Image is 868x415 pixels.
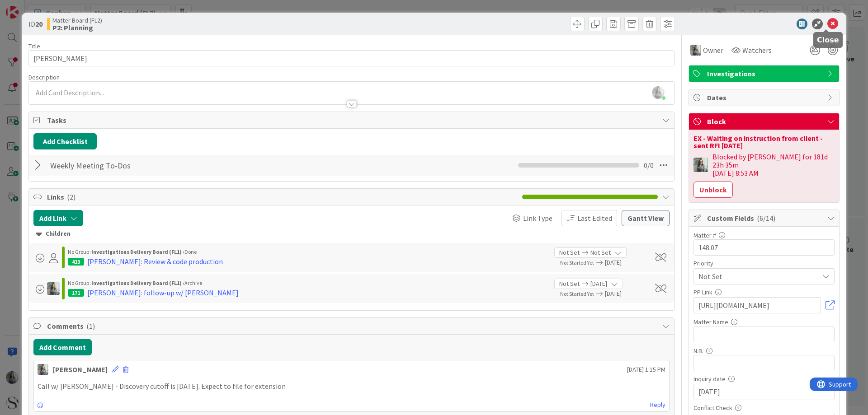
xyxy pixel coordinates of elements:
img: LG [47,282,60,295]
div: EX - Waiting on instruction from client - sent RFI [DATE] [693,135,835,149]
input: Add Checklist... [47,157,250,173]
span: [DATE] 1:15 PM [627,365,665,374]
span: [DATE] [605,258,645,267]
button: Add Link [33,210,83,226]
div: Conflict Check [693,405,835,411]
span: Tasks [47,115,658,126]
div: Children [36,229,667,239]
span: Links [47,191,518,202]
h5: Close [817,36,839,44]
div: PP Link [693,289,835,295]
span: [DATE] [605,289,645,298]
button: Last Edited [561,210,617,226]
b: Investigations Delivery Board (FL1) › [91,248,184,255]
img: LG [690,45,701,56]
span: Owner [703,45,723,56]
span: ( 2 ) [67,192,75,201]
div: Inquiry date [693,376,835,382]
span: No Group › [68,280,91,286]
b: 20 [35,19,42,28]
span: Done [184,248,197,255]
img: LG [38,364,48,375]
span: ID [28,19,42,29]
span: Watchers [742,45,772,56]
span: Investigations [707,68,823,79]
span: Support [19,1,41,12]
label: Title [28,42,40,50]
span: Block [707,116,823,127]
b: P2: Planning [52,24,102,31]
div: [PERSON_NAME] [53,364,108,375]
button: Add Checklist [33,133,97,149]
span: 0 / 0 [644,160,654,171]
label: Matter # [693,231,716,239]
span: Not Set [590,248,611,257]
span: ( 6/14 ) [757,214,775,223]
p: Call w/ [PERSON_NAME] - Discovery cutoff is [DATE]. Expect to file for extension [38,381,665,392]
span: Not Started Yet [560,290,594,297]
span: Description [28,73,60,81]
div: 413 [68,258,84,266]
span: ( 1 ) [86,322,95,331]
button: Unblock [693,182,733,198]
span: Dates [707,92,823,103]
b: Investigations Delivery Board (FL1) › [91,280,184,286]
input: MM/DD/YYYY [698,384,830,400]
span: [DATE] [590,279,607,289]
span: Not Set [559,279,580,289]
span: Archive [184,280,202,286]
div: [PERSON_NAME]: follow-up w/ [PERSON_NAME] [87,287,239,298]
a: Reply [650,399,665,410]
input: type card name here... [28,50,675,66]
div: Priority [693,260,835,266]
span: Comments [47,321,658,331]
span: Not Set [698,270,814,283]
span: Link Type [523,213,552,224]
span: No Group › [68,248,91,255]
label: Matter Name [693,318,728,326]
span: Matter Board (FL2) [52,17,102,24]
label: N.B. [693,347,703,355]
img: LG [693,158,708,172]
img: rLi0duIwdXKeAjdQXJDsMyXj65TIn6mC.jpg [652,86,665,99]
span: Not Set [559,248,580,257]
div: 171 [68,289,84,297]
span: Last Edited [577,213,612,224]
span: Not Started Yet [560,259,594,266]
button: Add Comment [33,339,92,355]
button: Gantt View [622,210,670,226]
div: [PERSON_NAME]: Review & code production [87,256,223,267]
div: Blocked by [PERSON_NAME] for 181d 23h 35m [DATE] 8:53 AM [712,153,835,177]
span: Custom Fields [707,213,823,224]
